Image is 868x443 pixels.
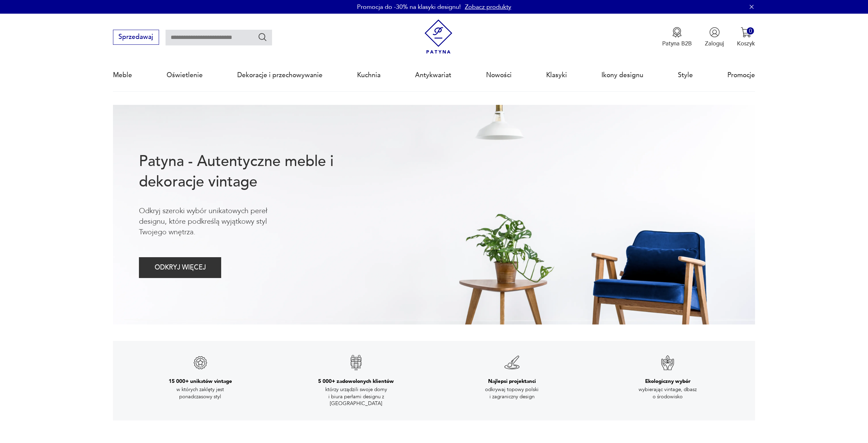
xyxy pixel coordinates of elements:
a: Ikony designu [601,59,643,91]
p: wybierając vintage, dbasz o środowisko [630,386,705,400]
a: Style [678,59,693,91]
p: Odkryj szeroki wybór unikatowych pereł designu, które podkreślą wyjątkowy styl Twojego wnętrza. [139,206,295,238]
a: Nowości [486,59,512,91]
p: Promocja do -30% na klasyki designu! [357,3,461,11]
p: w których zaklęty jest ponadczasowy styl [163,386,238,400]
img: Znak gwarancji jakości [348,355,364,371]
img: Patyna - sklep z meblami i dekoracjami vintage [421,19,456,54]
p: Zaloguj [705,40,724,47]
a: Zobacz produkty [465,3,511,11]
a: Kuchnia [357,59,381,91]
img: Ikona medalu [672,27,682,38]
p: którzy urządzili swoje domy i biura perłami designu z [GEOGRAPHIC_DATA] [318,386,394,407]
p: Koszyk [737,40,755,47]
a: ODKRYJ WIĘCEJ [139,265,221,271]
img: Znak gwarancji jakości [504,355,520,371]
a: Sprzedawaj [113,35,159,40]
h3: Najlepsi projektanci [488,378,536,385]
img: Ikona koszyka [741,27,751,38]
button: ODKRYJ WIĘCEJ [139,257,221,278]
a: Dekoracje i przechowywanie [237,59,323,91]
img: Ikonka użytkownika [709,27,720,38]
h3: 5 000+ zadowolonych klientów [318,378,394,385]
button: 0Koszyk [737,27,755,47]
h3: 15 000+ unikatów vintage [169,378,232,385]
button: Zaloguj [705,27,724,47]
h1: Patyna - Autentyczne meble i dekoracje vintage [139,151,360,192]
a: Klasyki [546,59,567,91]
button: Sprzedawaj [113,30,159,45]
img: Znak gwarancji jakości [192,355,209,371]
a: Antykwariat [415,59,451,91]
a: Meble [113,59,132,91]
button: Patyna B2B [662,27,692,47]
img: Znak gwarancji jakości [659,355,676,371]
div: 0 [747,27,754,34]
p: Patyna B2B [662,40,692,47]
button: Szukaj [258,32,268,42]
a: Promocje [727,59,755,91]
p: odkrywaj topowy polski i zagraniczny design [474,386,550,400]
h3: Ekologiczny wybór [645,378,691,385]
a: Ikona medaluPatyna B2B [662,27,692,47]
a: Oświetlenie [167,59,203,91]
